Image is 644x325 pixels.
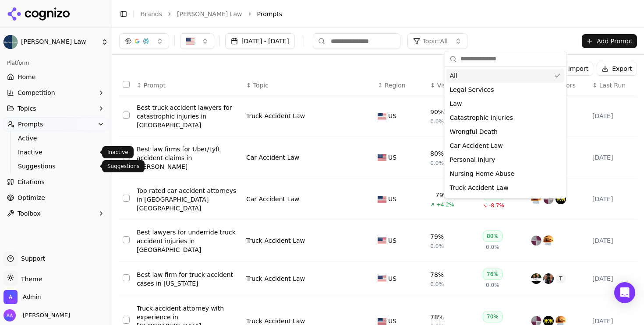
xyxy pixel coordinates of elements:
[589,76,637,95] th: Last Run
[450,99,462,108] span: Law
[225,33,295,49] button: [DATE] - [DATE]
[388,153,396,162] span: US
[246,195,299,203] a: Car Accident Law
[4,309,70,322] button: Open user button
[450,183,509,192] span: Truck Accident Law
[137,103,239,129] a: Best truck accident lawyers for catastrophic injuries in [GEOGRAPHIC_DATA]
[592,153,633,162] div: [DATE]
[137,81,239,90] div: ↕Prompt
[18,148,94,157] span: Inactive
[592,236,633,245] div: [DATE]
[243,76,374,95] th: Topic
[18,88,55,97] span: Competition
[378,276,386,282] img: US flag
[543,235,554,246] img: lenahan & dempsey
[531,273,541,284] img: berger and green
[614,282,635,303] div: Open Intercom Messenger
[246,274,305,283] a: Truck Accident Law
[21,38,98,46] span: [PERSON_NAME] Law
[246,81,371,90] div: ↕Topic
[18,120,43,129] span: Prompts
[18,193,45,202] span: Optimize
[436,201,454,208] span: +4.2%
[378,154,386,161] img: US flag
[123,195,130,202] button: Select row 3
[423,37,448,45] span: Topic: All
[4,86,108,100] button: Competition
[450,141,503,150] span: Car Accident Law
[14,146,98,158] a: Inactive
[4,70,108,84] a: Home
[177,10,242,18] a: [PERSON_NAME] Law
[445,67,566,198] div: Suggestions
[388,195,396,203] span: US
[430,201,435,208] span: ↗
[450,197,537,206] span: Workers' Compensation Law
[123,81,130,88] button: Select all rows
[582,34,637,48] button: Add Prompt
[133,76,243,95] th: Prompt
[543,273,554,284] img: kline & specter
[430,313,444,322] div: 78%
[4,101,108,115] button: Topics
[18,209,41,218] span: Toolbox
[378,318,386,325] img: US flag
[137,228,239,254] a: Best lawyers for underride truck accident injuries in [GEOGRAPHIC_DATA]
[246,153,299,162] a: Car Accident Law
[4,309,16,322] img: Alp Aysan
[14,132,98,144] a: Active
[450,85,494,94] span: Legal Services
[483,202,487,209] span: ↘
[137,186,239,213] a: Top rated car accident attorneys in [GEOGRAPHIC_DATA] [GEOGRAPHIC_DATA]
[378,113,386,119] img: US flag
[123,112,130,119] button: Select row 1
[18,254,45,263] span: Support
[246,236,305,245] a: Truck Accident Law
[144,81,166,90] span: Prompt
[450,113,513,122] span: Catastrophic Injuries
[556,194,566,204] img: morgan & morgan
[186,37,195,45] img: United States
[18,162,94,171] span: Suggestions
[430,108,444,116] div: 90%
[246,112,305,120] a: Truck Accident Law
[597,62,637,76] button: Export
[378,196,386,203] img: US flag
[18,134,94,143] span: Active
[141,10,619,18] nav: breadcrumb
[4,35,18,49] img: Munley Law
[543,194,554,204] img: fellerman & ciarimboli
[4,175,108,189] a: Citations
[107,149,128,156] p: Inactive
[4,290,18,304] img: Admin
[437,81,472,90] div: Visibility
[489,202,504,209] span: -8.7%
[450,71,457,80] span: All
[253,81,269,90] span: Topic
[556,273,566,284] span: T
[137,270,239,288] a: Best law firm for truck accident cases in [US_STATE]
[388,236,396,245] span: US
[427,76,479,95] th: brandMentionRate
[385,81,406,90] span: Region
[553,62,593,76] button: Import
[450,155,495,164] span: Personal Injury
[483,269,502,280] div: 76%
[107,163,139,170] p: Suggestions
[450,169,515,178] span: Nursing Home Abuse
[599,81,626,90] span: Last Run
[123,236,130,243] button: Select row 4
[23,293,41,301] span: Admin
[137,145,239,171] a: Best law firms for Uber/Lyft accident claims in [PERSON_NAME]
[4,117,108,131] button: Prompts
[388,112,396,120] span: US
[592,274,633,283] div: [DATE]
